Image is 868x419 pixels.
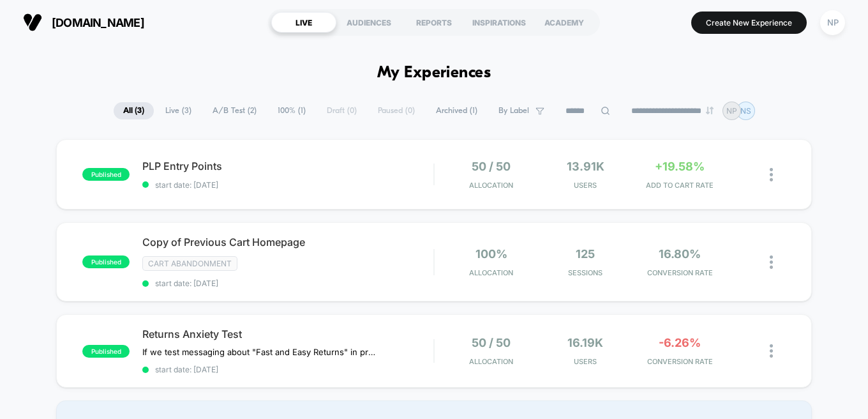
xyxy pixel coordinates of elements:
[636,357,724,366] span: CONVERSION RATE
[142,365,433,374] span: start date: [DATE]
[377,64,491,82] h1: My Experiences
[659,247,701,261] span: 16.80%
[498,106,529,116] span: By Label
[114,102,154,119] span: All ( 3 )
[426,102,487,119] span: Archived ( 1 )
[142,256,237,271] span: Cart Abandonment
[542,181,630,190] span: Users
[636,268,724,277] span: CONVERSION RATE
[691,11,807,34] button: Create New Experience
[816,10,849,36] button: NP
[268,102,315,119] span: 100% ( 1 )
[142,160,433,172] span: PLP Entry Points
[726,106,737,116] p: NP
[542,268,630,277] span: Sessions
[467,12,532,33] div: INSPIRATIONS
[271,12,336,33] div: LIVE
[472,336,511,349] span: 50 / 50
[475,247,507,261] span: 100%
[19,12,148,33] button: [DOMAIN_NAME]
[82,345,130,358] span: published
[82,255,130,268] span: published
[469,268,513,277] span: Allocation
[636,181,724,190] span: ADD TO CART RATE
[142,278,433,288] span: start date: [DATE]
[740,106,751,116] p: NS
[770,168,773,181] img: close
[770,344,773,358] img: close
[567,336,603,349] span: 16.19k
[469,181,513,190] span: Allocation
[52,16,144,29] span: [DOMAIN_NAME]
[142,328,433,340] span: Returns Anxiety Test
[532,12,597,33] div: ACADEMY
[336,12,401,33] div: AUDIENCES
[142,236,433,248] span: Copy of Previous Cart Homepage
[655,160,705,173] span: +19.58%
[770,255,773,269] img: close
[82,168,130,181] span: published
[542,357,630,366] span: Users
[203,102,266,119] span: A/B Test ( 2 )
[706,107,714,114] img: end
[472,160,511,173] span: 50 / 50
[576,247,595,261] span: 125
[401,12,467,33] div: REPORTS
[469,357,513,366] span: Allocation
[23,13,42,32] img: Visually logo
[820,10,845,35] div: NP
[142,180,433,190] span: start date: [DATE]
[156,102,201,119] span: Live ( 3 )
[142,347,379,357] span: If we test messaging about "Fast and Easy Returns" in proximity to ATC, users will feel reassured...
[567,160,604,173] span: 13.91k
[659,336,701,349] span: -6.26%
